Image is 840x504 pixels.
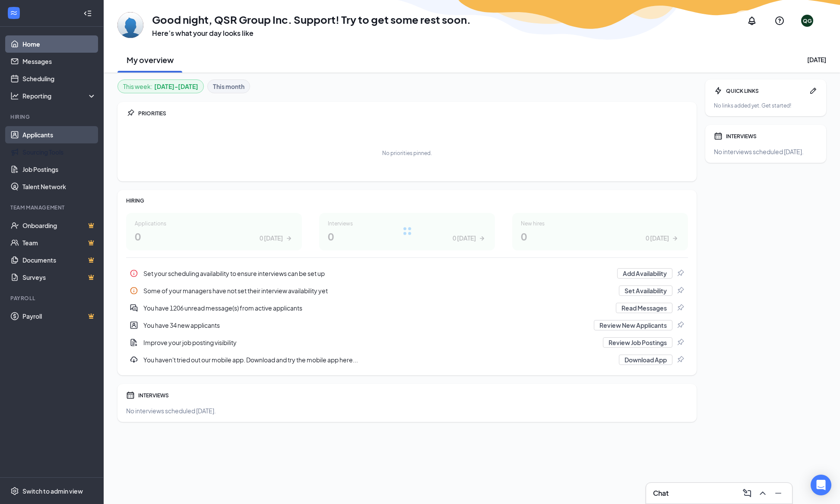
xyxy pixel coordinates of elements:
[22,307,96,325] a: PayrollCrown
[117,12,143,38] img: QSR Group Inc. Support
[22,35,96,53] a: Home
[126,299,688,317] a: DoubleChatActiveYou have 1206 unread message(s) from active applicantsRead MessagesPin
[126,109,135,117] svg: Pin
[143,304,611,312] div: You have 1206 unread message(s) from active applicants
[126,391,135,399] svg: Calendar
[714,102,818,109] div: No links added yet. Get started!
[676,286,685,295] svg: Pin
[714,147,818,156] div: No interviews scheduled [DATE].
[676,338,685,347] svg: Pin
[143,355,614,364] div: You haven't tried out our mobile app. Download and try the mobile app here...
[213,82,244,91] b: This month
[22,161,96,178] a: Job Postings
[126,197,688,204] div: HIRING
[619,355,672,365] button: Download App
[152,12,471,27] h1: Good night, QSR Group Inc. Support! Try to get some rest soon.
[676,321,685,330] svg: Pin
[758,488,768,498] svg: ChevronUp
[714,132,723,140] svg: Calendar
[138,110,688,117] div: PRIORITIES
[10,204,95,211] div: Team Management
[138,392,688,399] div: INTERVIEWS
[594,320,672,330] button: Review New Applicants
[130,338,138,347] svg: DocumentAdd
[126,282,688,299] a: InfoSome of your managers have not set their interview availability yetSet AvailabilityPin
[771,486,785,500] button: Minimize
[619,285,672,296] button: Set Availability
[726,133,818,140] div: INTERVIEWS
[617,268,672,279] button: Add Availability
[126,351,688,368] a: DownloadYou haven't tried out our mobile app. Download and try the mobile app here...Download AppPin
[22,70,96,87] a: Scheduling
[22,143,96,161] a: Sourcing Tools
[22,126,96,143] a: Applicants
[22,53,96,70] a: Messages
[126,265,688,282] div: Set your scheduling availability to ensure interviews can be set up
[10,9,18,17] svg: WorkstreamLogo
[616,303,672,313] button: Read Messages
[773,488,783,498] svg: Minimize
[10,295,95,302] div: Payroll
[10,487,19,495] svg: Settings
[126,299,688,317] div: You have 1206 unread message(s) from active applicants
[803,17,812,25] div: QG
[807,55,826,64] div: [DATE]
[676,355,685,364] svg: Pin
[123,82,198,91] div: This week :
[143,321,589,330] div: You have 34 new applicants
[10,113,95,120] div: Hiring
[756,486,770,500] button: ChevronUp
[126,351,688,368] div: You haven't tried out our mobile app. Download and try the mobile app here...
[130,321,138,330] svg: UserEntity
[811,475,831,495] div: Open Intercom Messenger
[747,16,757,26] svg: Notifications
[742,488,752,498] svg: ComposeMessage
[130,304,138,312] svg: DoubleChatActive
[382,149,432,157] div: No priorities pinned.
[726,87,805,95] div: QUICK LINKS
[126,265,688,282] a: InfoSet your scheduling availability to ensure interviews can be set upAdd AvailabilityPin
[22,92,97,100] div: Reporting
[676,269,685,278] svg: Pin
[152,29,471,38] h3: Here’s what your day looks like
[22,234,96,251] a: TeamCrown
[809,86,818,95] svg: Pen
[22,487,83,495] div: Switch to admin view
[130,355,138,364] svg: Download
[143,286,614,295] div: Some of your managers have not set their interview availability yet
[126,334,688,351] div: Improve your job posting visibility
[774,16,785,26] svg: QuestionInfo
[143,269,612,278] div: Set your scheduling availability to ensure interviews can be set up
[22,251,96,269] a: DocumentsCrown
[10,92,19,100] svg: Analysis
[603,337,672,348] button: Review Job Postings
[154,82,198,91] b: [DATE] - [DATE]
[126,317,688,334] div: You have 34 new applicants
[126,282,688,299] div: Some of your managers have not set their interview availability yet
[22,269,96,286] a: SurveysCrown
[130,269,138,278] svg: Info
[130,286,138,295] svg: Info
[143,338,598,347] div: Improve your job posting visibility
[126,334,688,351] a: DocumentAddImprove your job posting visibilityReview Job PostingsPin
[126,317,688,334] a: UserEntityYou have 34 new applicantsReview New ApplicantsPin
[126,406,688,415] div: No interviews scheduled [DATE].
[22,178,96,195] a: Talent Network
[714,86,723,95] svg: Bolt
[676,304,685,312] svg: Pin
[83,9,92,18] svg: Collapse
[740,486,754,500] button: ComposeMessage
[127,54,174,65] h2: My overview
[22,217,96,234] a: OnboardingCrown
[653,488,669,498] h3: Chat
